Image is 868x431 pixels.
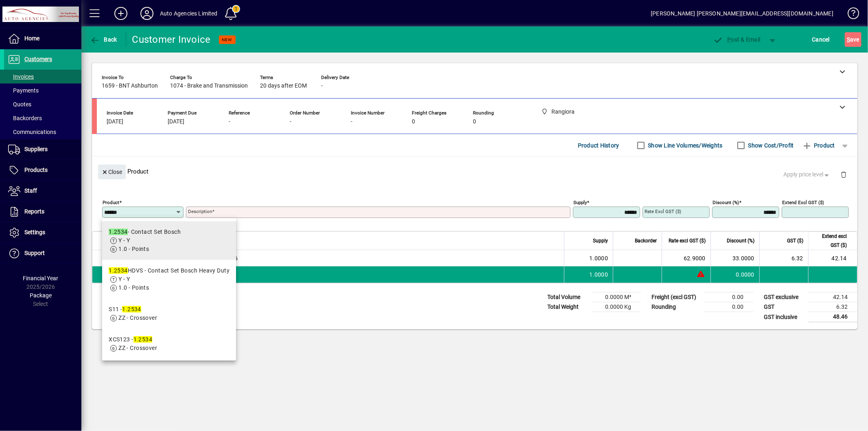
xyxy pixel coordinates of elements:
[645,209,681,214] mat-label: Rate excl GST ($)
[709,32,765,47] button: Post & Email
[30,292,52,299] span: Package
[809,292,857,302] td: 42.14
[24,146,48,152] span: Suppliers
[102,260,236,299] mat-option: 1.2534HDVS - Contact Set Bosch Heavy Duty
[713,36,761,43] span: ost & Email
[107,119,123,125] span: [DATE]
[813,232,847,250] span: Extend excl GST ($)
[24,187,37,194] span: Staff
[24,56,52,62] span: Customers
[160,7,218,20] div: Auto Agencies Limited
[4,111,81,125] a: Backorders
[842,2,858,28] a: Knowledge Base
[109,228,181,236] div: - Contact Set Bosch
[4,222,81,243] a: Settings
[134,6,160,21] button: Profile
[760,312,809,322] td: GST inclusive
[473,119,476,125] span: 0
[4,243,81,264] a: Support
[118,246,149,252] span: 1.0 - Points
[543,292,592,302] td: Total Volume
[109,267,128,274] em: 1.2534
[96,168,128,175] app-page-header-button: Close
[845,32,861,47] button: Save
[8,129,56,135] span: Communications
[188,209,212,214] mat-label: Description
[101,165,122,179] span: Close
[810,32,832,47] button: Cancel
[834,171,853,178] app-page-header-button: Delete
[4,97,81,111] a: Quotes
[122,306,141,312] em: 1.2534
[590,254,608,262] span: 1.0000
[543,302,592,312] td: Total Weight
[704,292,753,302] td: 0.00
[4,29,81,49] a: Home
[4,181,81,201] a: Staff
[760,302,809,312] td: GST
[4,70,81,84] a: Invoices
[711,250,759,266] td: 33.0000
[260,83,307,89] span: 20 days after EOM
[847,33,859,46] span: ave
[713,200,739,205] mat-label: Discount (%)
[575,138,623,153] button: Product History
[133,336,153,343] em: 1.2534
[109,266,230,275] div: HDVS - Contact Set Bosch Heavy Duty
[812,33,830,46] span: Cancel
[704,302,753,312] td: 0.00
[8,101,31,108] span: Quotes
[635,236,657,245] span: Backorder
[4,125,81,139] a: Communications
[647,292,704,302] td: Freight (excl GST)
[351,119,352,125] span: -
[4,84,81,97] a: Payments
[229,119,230,125] span: -
[118,314,157,321] span: ZZ - Crossover
[8,73,34,80] span: Invoices
[760,292,809,302] td: GST exclusive
[98,165,126,179] button: Close
[651,7,833,20] div: [PERSON_NAME] [PERSON_NAME][EMAIL_ADDRESS][DOMAIN_NAME]
[728,36,731,43] span: P
[590,270,608,279] span: 1.0000
[747,141,794,150] label: Show Cost/Profit
[118,284,149,291] span: 1.0 - Points
[8,115,42,121] span: Backorders
[108,6,134,21] button: Add
[222,37,232,42] span: NEW
[168,119,184,125] span: [DATE]
[4,202,81,222] a: Reports
[103,200,119,205] mat-label: Product
[412,119,415,125] span: 0
[102,359,236,389] mat-option: VS12013 - 1.2534
[8,87,39,94] span: Payments
[647,141,723,150] label: Show Line Volumes/Weights
[667,254,706,262] div: 62.9000
[24,35,39,42] span: Home
[573,200,587,205] mat-label: Supply
[109,229,128,235] em: 1.2534
[592,302,641,312] td: 0.0000 Kg
[109,305,157,314] div: S11 -
[92,156,857,186] div: Product
[647,302,704,312] td: Rounding
[102,329,236,359] mat-option: XCS123 - 1.2534
[290,119,291,125] span: -
[711,266,759,283] td: 0.0000
[90,36,117,43] span: Back
[578,139,619,152] span: Product History
[592,292,641,302] td: 0.0000 M³
[781,167,834,182] button: Apply price level
[23,275,59,281] span: Financial Year
[170,83,248,89] span: 1074 - Brake and Transmission
[834,165,853,184] button: Delete
[727,236,754,245] span: Discount (%)
[782,200,824,205] mat-label: Extend excl GST ($)
[24,250,45,256] span: Support
[759,250,808,266] td: 6.32
[118,276,130,282] span: Y - Y
[784,170,831,179] span: Apply price level
[109,335,157,344] div: XCS123 -
[4,160,81,180] a: Products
